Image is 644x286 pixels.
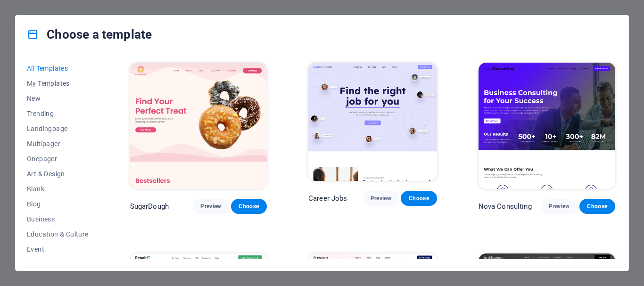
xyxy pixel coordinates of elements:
[27,166,89,181] button: Art & Design
[200,203,221,210] span: Preview
[408,195,429,202] span: Choose
[27,91,89,106] button: New
[27,136,89,151] button: Multipager
[27,196,89,212] button: Blog
[401,191,437,206] button: Choose
[27,80,89,87] span: My Templates
[231,199,267,214] button: Choose
[549,203,570,210] span: Preview
[27,227,89,242] button: Education & Culture
[27,212,89,227] button: Business
[27,215,89,223] span: Business
[27,257,89,272] button: Gastronomy
[363,191,399,206] button: Preview
[27,181,89,196] button: Blank
[239,203,259,210] span: Choose
[541,199,577,214] button: Preview
[27,65,89,72] span: All Templates
[27,245,89,253] span: Event
[308,194,347,203] p: Career Jobs
[130,202,169,211] p: SugarDough
[27,125,89,132] span: Landingpage
[27,151,89,166] button: Onepager
[587,203,608,210] span: Choose
[27,106,89,121] button: Trending
[27,170,89,178] span: Art & Design
[27,155,89,163] span: Onepager
[130,63,267,189] img: SugarDough
[27,121,89,136] button: Landingpage
[27,27,152,42] h4: Choose a template
[308,63,437,181] img: Career Jobs
[193,199,229,214] button: Preview
[27,61,89,76] button: All Templates
[27,140,89,147] span: Multipager
[27,110,89,117] span: Trending
[371,195,391,202] span: Preview
[27,95,89,102] span: New
[579,199,615,214] button: Choose
[27,242,89,257] button: Event
[27,76,89,91] button: My Templates
[27,185,89,193] span: Blank
[479,63,615,189] img: Nova Consulting
[27,200,89,208] span: Blog
[479,202,532,211] p: Nova Consulting
[27,230,89,238] span: Education & Culture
